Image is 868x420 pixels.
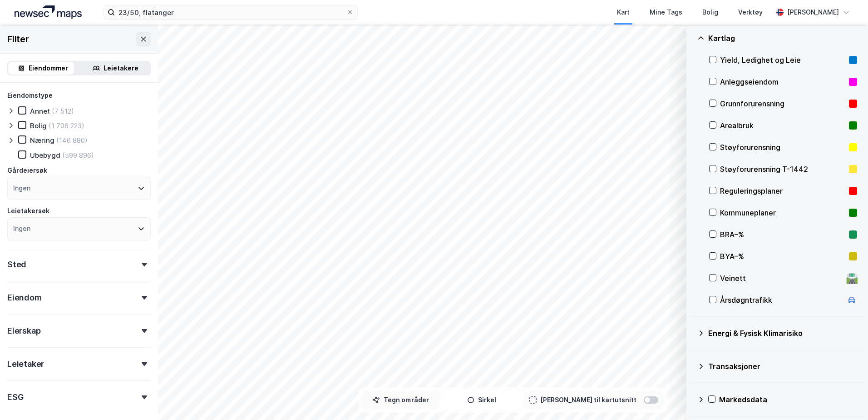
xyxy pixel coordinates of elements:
[720,273,843,284] div: Veinett
[720,164,845,175] div: Støyforurensning T-1442
[362,391,439,409] button: Tegn områder
[52,107,74,115] div: (7 512)
[823,376,868,420] iframe: Chat Widget
[7,90,53,101] div: Eiendomstype
[443,391,520,409] button: Sirkel
[720,251,845,262] div: BYA–%
[708,328,857,339] div: Energi & Fysisk Klimarisiko
[708,33,857,44] div: Kartlag
[7,165,47,176] div: Gårdeiersøk
[7,259,26,270] div: Sted
[787,7,839,18] div: [PERSON_NAME]
[7,392,23,403] div: ESG
[30,151,60,160] div: Ubebygd
[7,359,44,370] div: Leietaker
[720,207,845,218] div: Kommuneplaner
[7,205,49,216] div: Leietakersøk
[115,5,346,19] input: Søk på adresse, matrikkel, gårdeiere, leietakere eller personer
[30,136,54,145] div: Næring
[720,142,845,153] div: Støyforurensning
[15,5,82,19] img: logo.a4113a55bc3d86da70a041830d287a7e.svg
[720,76,845,87] div: Anleggseiendom
[720,185,845,196] div: Reguleringsplaner
[30,107,50,115] div: Annet
[702,7,718,18] div: Bolig
[7,32,29,46] div: Filter
[617,7,630,18] div: Kart
[720,120,845,131] div: Arealbruk
[7,292,42,303] div: Eiendom
[49,121,84,130] div: (1 706 223)
[823,376,868,420] div: Kontrollprogram for chat
[720,295,843,305] div: Årsdøgntrafikk
[30,121,47,130] div: Bolig
[540,395,636,405] div: [PERSON_NAME] til kartutsnitt
[13,183,30,194] div: Ingen
[13,223,30,234] div: Ingen
[62,151,94,160] div: (599 896)
[7,325,40,336] div: Eierskap
[56,136,88,145] div: (146 880)
[720,98,845,109] div: Grunnforurensning
[846,272,858,284] div: 🛣️
[719,394,857,405] div: Markedsdata
[650,7,682,18] div: Mine Tags
[738,7,763,18] div: Verktøy
[720,229,845,240] div: BRA–%
[708,361,857,372] div: Transaksjoner
[104,63,138,74] div: Leietakere
[29,63,68,74] div: Eiendommer
[720,55,845,65] div: Yield, Ledighet og Leie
